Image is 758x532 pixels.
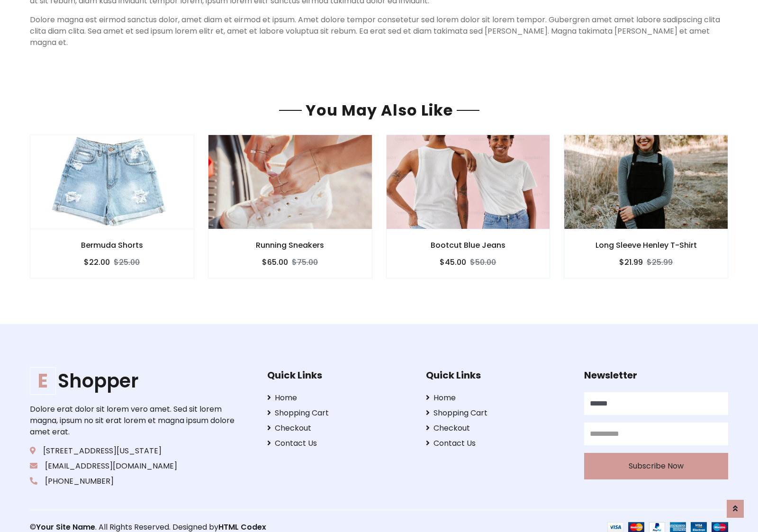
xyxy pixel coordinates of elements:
h6: $65.00 [262,258,288,267]
p: [PHONE_NUMBER] [30,476,237,487]
h6: $45.00 [440,258,466,267]
h5: Quick Links [426,370,570,381]
p: Dolore magna est eirmod sanctus dolor, amet diam et eirmod et ipsum. Amet dolore tempor consetetu... [30,14,728,48]
h6: Running Sneakers [208,241,372,250]
h6: Bermuda Shorts [30,241,194,250]
h6: $22.00 [84,258,110,267]
del: $25.99 [647,257,673,268]
a: Running Sneakers $65.00$75.00 [208,135,372,278]
a: Shopping Cart [267,407,411,419]
span: You May Also Like [302,99,457,121]
del: $75.00 [292,257,318,268]
del: $25.00 [114,257,140,268]
a: Bootcut Blue Jeans $45.00$50.00 [386,135,550,278]
h5: Quick Links [267,370,411,381]
p: [EMAIL_ADDRESS][DOMAIN_NAME] [30,460,237,472]
a: Home [267,392,411,404]
a: Long Sleeve Henley T-Shirt $21.99$25.99 [564,135,728,278]
button: Subscribe Now [584,453,728,479]
a: Contact Us [267,438,411,449]
a: Home [426,392,570,404]
del: $50.00 [470,257,496,268]
p: Dolore erat dolor sit lorem vero amet. Sed sit lorem magna, ipsum no sit erat lorem et magna ipsu... [30,404,237,438]
h6: Bootcut Blue Jeans [387,241,550,250]
a: EShopper [30,370,237,392]
p: [STREET_ADDRESS][US_STATE] [30,445,237,457]
a: Bermuda Shorts $22.00$25.00 [30,135,194,278]
a: Shopping Cart [426,407,570,419]
a: Contact Us [426,438,570,449]
h6: $21.99 [619,258,643,267]
a: Checkout [426,423,570,434]
span: E [30,367,56,395]
h6: Long Sleeve Henley T-Shirt [564,241,728,250]
h1: Shopper [30,370,237,392]
h5: Newsletter [584,370,728,381]
a: Checkout [267,423,411,434]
